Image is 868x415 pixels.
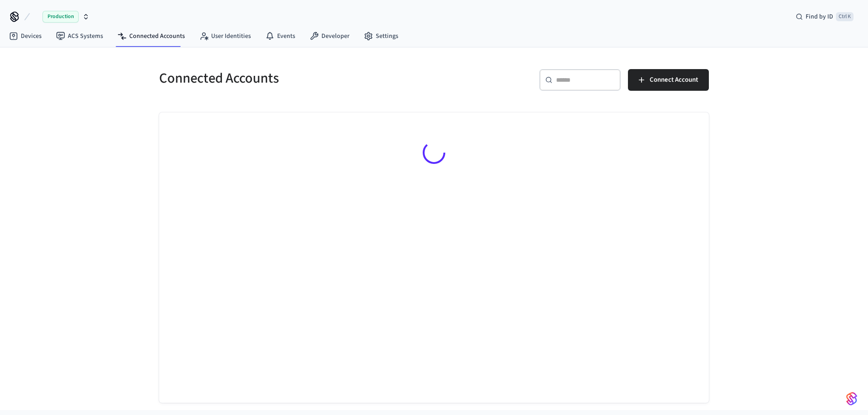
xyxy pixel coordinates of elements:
[2,28,49,44] a: Devices
[836,12,854,21] span: Ctrl K
[302,28,357,44] a: Developer
[806,12,833,21] span: Find by ID
[192,28,258,44] a: User Identities
[110,28,192,44] a: Connected Accounts
[49,28,110,44] a: ACS Systems
[159,69,429,88] h5: Connected Accounts
[628,69,709,91] button: Connect Account
[846,392,857,406] img: SeamLogoGradient.69752ec5.svg
[788,9,861,25] div: Find by IDCtrl K
[357,28,406,44] a: Settings
[42,11,79,23] span: Production
[258,28,302,44] a: Events
[650,74,698,86] span: Connect Account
